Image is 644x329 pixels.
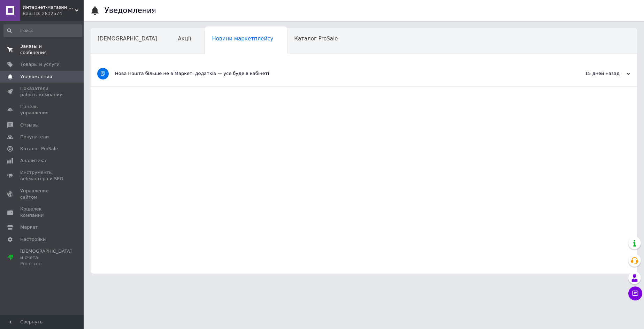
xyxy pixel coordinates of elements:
[20,261,72,267] div: Prom топ
[20,122,39,128] span: Отзывы
[98,36,157,42] span: [DEMOGRAPHIC_DATA]
[105,6,156,15] h1: Уведомления
[628,286,642,300] button: Чат с покупателем
[20,134,49,140] span: Покупатели
[20,169,64,182] span: Инструменты вебмастера и SEO
[115,70,560,77] div: Нова Пошта більше не в Маркеті додатків — усе буде в кабінеті
[20,43,64,56] span: Заказы и сообщения
[20,224,38,230] span: Маркет
[294,36,338,42] span: Каталог ProSale
[20,206,64,219] span: Кошелек компании
[212,36,273,42] span: Новини маркетплейсу
[20,188,64,200] span: Управление сайтом
[560,70,630,77] div: 15 дней назад
[20,146,58,152] span: Каталог ProSale
[3,24,82,37] input: Поиск
[23,4,75,10] span: Интернет-магазин «Марко»
[20,74,52,80] span: Уведомления
[23,10,84,17] div: Ваш ID: 2832574
[20,248,72,267] span: [DEMOGRAPHIC_DATA] и счета
[20,236,46,243] span: Настройки
[20,61,60,68] span: Товары и услуги
[20,158,46,164] span: Аналитика
[20,104,64,116] span: Панель управления
[178,36,191,42] span: Акції
[20,85,64,98] span: Показатели работы компании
